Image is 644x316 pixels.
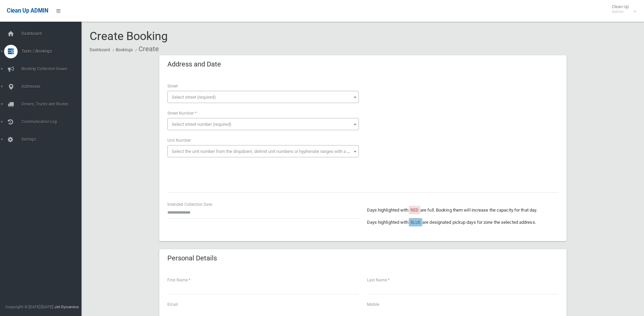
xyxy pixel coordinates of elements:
strong: Jet Dynamics [54,304,79,309]
span: Booking Collection Issues [19,66,87,71]
small: Admin [612,9,629,14]
li: Create [134,43,159,55]
span: Drivers, Trucks and Routes [19,102,87,106]
span: Select street number (required) [172,122,232,127]
header: Address and Date [159,58,229,71]
span: Select the unit number from the dropdown, delimit unit numbers or hyphenate ranges with a comma [172,149,362,154]
span: Clean Up ADMIN [7,7,48,14]
span: Copyright © [DATE]-[DATE] [5,304,53,309]
span: BLUE [410,220,421,225]
a: Dashboard [90,47,110,52]
span: Select street (required) [172,95,216,100]
span: Addresses [19,84,87,89]
span: Communication Log [19,119,87,124]
header: Personal Details [159,252,225,265]
a: Bookings [116,47,133,52]
span: Tasks / Bookings [19,49,87,54]
span: Settings [19,137,87,142]
span: Dashboard [19,31,87,36]
p: Days highlighted with are full. Booking them will increase the capacity for that day. [367,206,558,214]
span: RED [410,208,419,213]
span: Clean Up [608,4,636,14]
span: Create Booking [90,29,168,43]
p: Days highlighted with are designated pickup days for zone the selected address. [367,218,558,226]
